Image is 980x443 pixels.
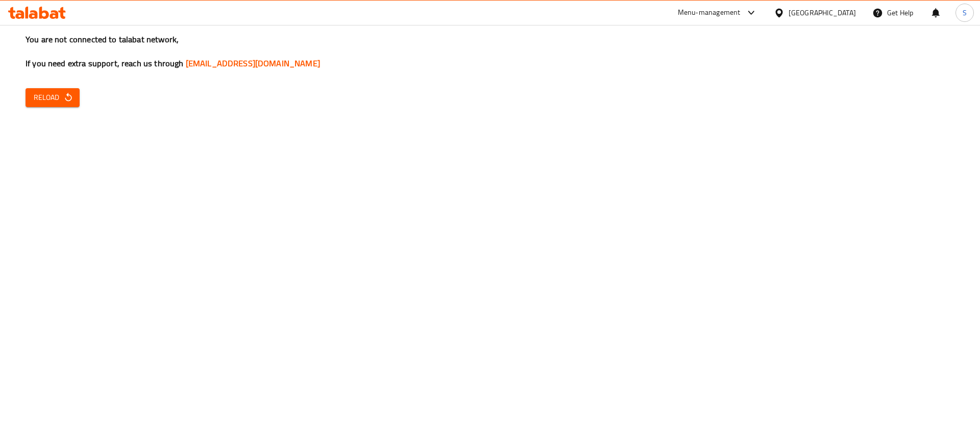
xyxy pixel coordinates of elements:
[963,7,967,18] span: S
[186,56,320,71] a: [EMAIL_ADDRESS][DOMAIN_NAME]
[26,88,80,107] button: Reload
[26,34,954,69] h3: You are not connected to talabat network, If you need extra support, reach us through
[34,91,71,104] span: Reload
[789,7,856,18] div: [GEOGRAPHIC_DATA]
[678,7,741,19] div: Menu-management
